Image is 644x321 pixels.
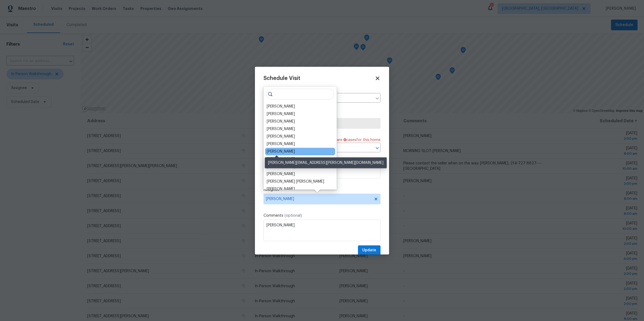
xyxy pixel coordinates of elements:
div: [PERSON_NAME] [267,111,295,117]
div: [PERSON_NAME] [PERSON_NAME] [267,179,324,184]
div: [PERSON_NAME][EMAIL_ADDRESS][PERSON_NAME][DOMAIN_NAME] [265,157,387,168]
span: 0 [343,138,346,142]
div: [PERSON_NAME] [267,126,295,132]
textarea: [PERSON_NAME] [264,220,380,241]
span: Close [375,75,380,81]
button: Open [374,144,381,152]
span: There are case s for this home [327,137,380,143]
span: Schedule Visit [264,76,300,81]
button: Update [358,245,380,255]
span: (optional) [284,214,302,217]
div: [PERSON_NAME] [267,141,295,147]
div: [PERSON_NAME] [267,171,295,177]
label: Comments [264,213,380,218]
div: [PERSON_NAME] [267,149,295,154]
div: [PERSON_NAME] [267,104,295,109]
div: [PERSON_NAME] [267,156,295,162]
div: [PERSON_NAME] [267,119,295,124]
span: [PERSON_NAME] [266,197,371,201]
span: Update [362,247,376,254]
div: [PERSON_NAME] [267,134,295,139]
div: [PERSON_NAME] [267,186,295,192]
